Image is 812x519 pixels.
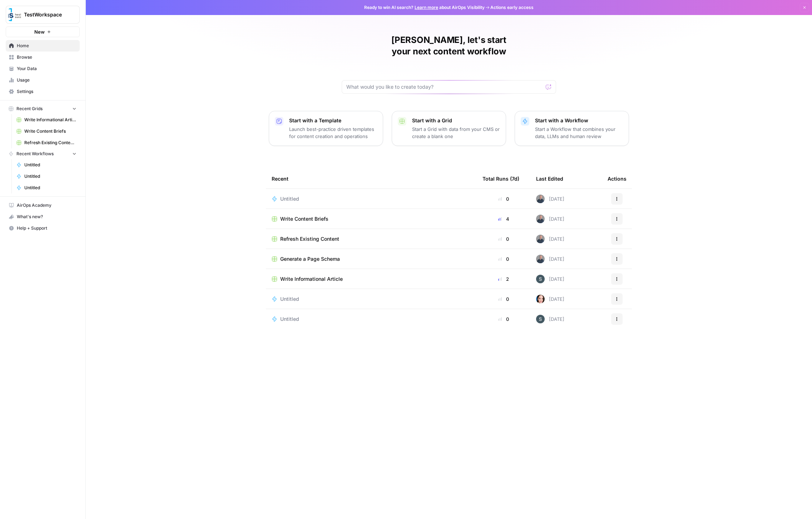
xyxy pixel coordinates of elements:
[482,235,525,243] div: 0
[280,235,339,243] span: Refresh Existing Content
[280,315,299,323] span: Untitled
[536,295,564,303] div: [DATE]
[536,255,545,263] img: aqr8ioqvmoz5vtqro2fowb7msww5
[536,295,545,303] img: nvoemtwfcoi8mg2jz53lnazntxrf
[536,235,564,243] div: [DATE]
[13,159,80,171] a: Untitled
[482,275,525,283] div: 2
[24,173,76,180] span: Untitled
[17,225,76,231] span: Help + Support
[8,8,21,21] img: TestWorkspace Logo
[346,83,543,90] input: What would you like to create today?
[6,200,80,211] a: AirOps Academy
[482,169,519,188] div: Total Runs (7d)
[482,195,525,202] div: 0
[536,215,564,223] div: [DATE]
[6,86,80,97] a: Settings
[412,126,500,140] p: Start a Grid with data from your CMS or create a blank one
[272,315,471,323] a: Untitled
[17,77,76,83] span: Usage
[24,185,76,191] span: Untitled
[536,195,545,203] img: aqr8ioqvmoz5vtqro2fowb7msww5
[535,126,623,140] p: Start a Workflow that combines your data, LLMs and human review
[6,211,79,222] div: What's new?
[16,151,54,157] span: Recent Workflows
[536,235,545,243] img: aqr8ioqvmoz5vtqro2fowb7msww5
[536,315,564,323] div: [DATE]
[272,255,471,263] a: Generate a Page Schema
[17,43,76,49] span: Home
[482,295,525,303] div: 0
[24,11,67,18] span: TestWorkspace
[272,295,471,303] a: Untitled
[13,182,80,194] a: Untitled
[280,255,340,263] span: Generate a Page Schema
[24,128,76,134] span: Write Content Briefs
[6,103,80,114] button: Recent Grids
[13,114,80,126] a: Write Informational Article
[272,235,471,243] a: Refresh Existing Content
[16,106,43,112] span: Recent Grids
[280,195,299,202] span: Untitled
[13,137,80,148] a: Refresh Existing Content (1)
[392,111,506,146] button: Start with a GridStart a Grid with data from your CMS or create a blank one
[536,315,545,323] img: zjdftevh0hve695cz300xc39jhg1
[536,169,563,188] div: Last Edited
[6,6,80,24] button: Workspace: TestWorkspace
[280,215,328,222] span: Write Content Briefs
[6,52,80,63] a: Browse
[289,117,377,124] p: Start with a Template
[6,63,80,74] a: Your Data
[412,117,500,124] p: Start with a Grid
[415,5,438,10] a: Learn more
[482,255,525,263] div: 0
[272,215,471,222] a: Write Content Briefs
[6,74,80,86] a: Usage
[536,255,564,263] div: [DATE]
[17,65,76,72] span: Your Data
[490,4,534,11] span: Actions early access
[13,171,80,182] a: Untitled
[6,40,80,52] a: Home
[536,195,564,203] div: [DATE]
[34,28,45,35] span: New
[280,295,299,303] span: Untitled
[482,315,525,323] div: 0
[24,139,76,146] span: Refresh Existing Content (1)
[515,111,629,146] button: Start with a WorkflowStart a Workflow that combines your data, LLMs and human review
[6,211,80,222] button: What's new?
[6,148,80,159] button: Recent Workflows
[289,126,377,140] p: Launch best-practice driven templates for content creation and operations
[342,34,556,57] h1: [PERSON_NAME], let's start your next content workflow
[536,275,545,283] img: zjdftevh0hve695cz300xc39jhg1
[482,215,525,222] div: 4
[17,202,76,209] span: AirOps Academy
[13,126,80,137] a: Write Content Briefs
[535,117,623,124] p: Start with a Workflow
[280,275,343,283] span: Write Informational Article
[24,117,76,123] span: Write Informational Article
[24,162,76,168] span: Untitled
[608,169,627,188] div: Actions
[6,26,80,37] button: New
[272,169,471,188] div: Recent
[272,275,471,283] a: Write Informational Article
[17,88,76,95] span: Settings
[364,4,485,11] span: Ready to win AI search? about AirOps Visibility
[536,275,564,283] div: [DATE]
[17,54,76,60] span: Browse
[536,215,545,223] img: aqr8ioqvmoz5vtqro2fowb7msww5
[6,222,80,234] button: Help + Support
[269,111,383,146] button: Start with a TemplateLaunch best-practice driven templates for content creation and operations
[272,195,471,202] a: Untitled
